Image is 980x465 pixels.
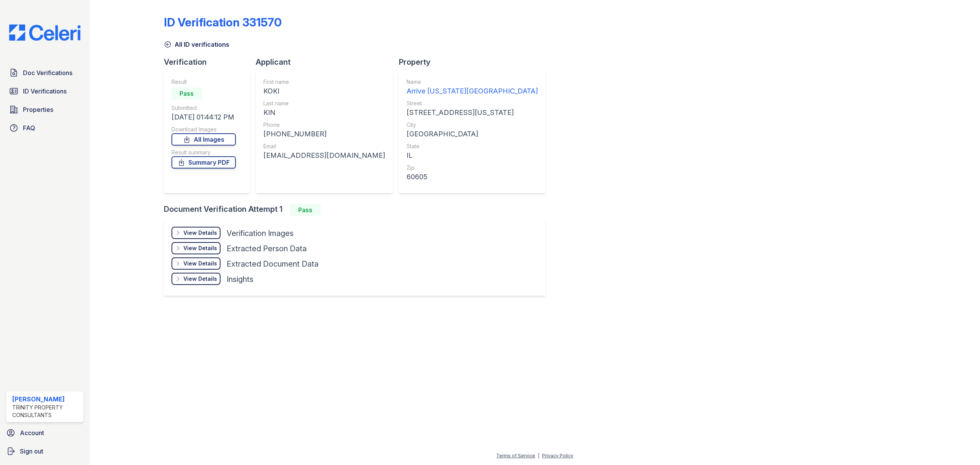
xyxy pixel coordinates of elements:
[407,150,538,161] div: IL
[407,100,538,107] div: Street
[227,228,294,239] div: Verification Images
[407,78,538,86] div: Name
[171,112,236,123] div: [DATE] 01:44:12 PM
[164,15,282,29] div: ID Verification 331570
[20,428,44,437] span: Account
[290,204,321,216] div: Pass
[256,57,399,67] div: Applicant
[23,87,67,96] span: ID Verifications
[171,87,202,100] div: Pass
[183,275,217,283] div: View Details
[183,244,217,252] div: View Details
[183,229,217,237] div: View Details
[6,65,83,80] a: Doc Verifications
[171,104,236,112] div: Submitted
[6,120,83,136] a: FAQ
[407,78,538,97] a: Name Arrive [US_STATE][GEOGRAPHIC_DATA]
[164,57,256,67] div: Verification
[6,84,83,99] a: ID Verifications
[407,86,538,97] div: Arrive [US_STATE][GEOGRAPHIC_DATA]
[23,68,72,77] span: Doc Verifications
[3,425,87,440] a: Account
[407,172,538,182] div: 60605
[538,453,539,458] div: |
[23,105,53,114] span: Properties
[171,78,236,86] div: Result
[171,126,236,133] div: Download Images
[164,204,552,216] div: Document Verification Attempt 1
[407,142,538,150] div: State
[407,121,538,129] div: City
[263,107,385,118] div: KIN
[227,274,253,285] div: Insights
[23,123,35,133] span: FAQ
[3,25,87,41] img: CE_Logo_Blue-a8612792a0a2168367f1c8372b55b34899dd931a85d93a1a3d3e32e68fde9ad4.png
[6,102,83,117] a: Properties
[263,86,385,97] div: KOKI
[171,149,236,156] div: Result summary
[164,40,229,49] a: All ID verifications
[227,259,318,269] div: Extracted Document Data
[20,447,43,456] span: Sign out
[948,434,972,457] iframe: chat widget
[407,107,538,118] div: [STREET_ADDRESS][US_STATE]
[12,395,80,404] div: [PERSON_NAME]
[263,100,385,107] div: Last name
[3,444,87,459] a: Sign out
[263,121,385,129] div: Phone
[171,156,236,169] a: Summary PDF
[227,243,307,254] div: Extracted Person Data
[407,129,538,139] div: [GEOGRAPHIC_DATA]
[496,453,535,458] a: Terms of Service
[12,404,80,419] div: Trinity Property Consultants
[263,142,385,150] div: Email
[171,133,236,146] a: All Images
[263,150,385,161] div: [EMAIL_ADDRESS][DOMAIN_NAME]
[263,78,385,86] div: First name
[542,453,573,458] a: Privacy Policy
[407,164,538,172] div: Zip
[183,260,217,267] div: View Details
[399,57,552,67] div: Property
[263,129,385,139] div: [PHONE_NUMBER]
